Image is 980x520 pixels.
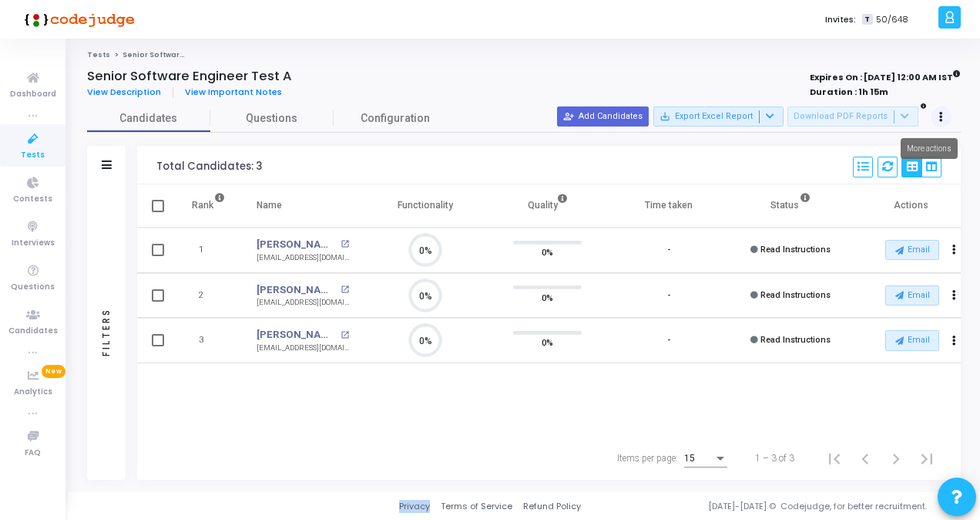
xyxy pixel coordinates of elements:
strong: Expires On : [DATE] 12:00 AM IST [810,67,961,84]
span: Tests [21,149,45,162]
button: Download PDF Reports [787,106,918,127]
div: - [667,289,670,302]
a: Tests [87,50,110,59]
strong: Duration : 1h 15m [810,86,888,98]
span: 0% [542,335,553,350]
a: [PERSON_NAME] [257,282,337,298]
span: Contests [13,193,52,206]
a: Refund Policy [523,500,581,513]
span: View Description [87,86,161,98]
button: First page [819,443,850,474]
span: Candidates [8,325,58,338]
button: Previous page [850,443,881,474]
mat-icon: save_alt [659,111,670,122]
div: [EMAIL_ADDRESS][DOMAIN_NAME] [257,297,349,309]
a: [PERSON_NAME] [257,237,337,252]
mat-select: Items per page: [684,454,727,464]
th: Actions [851,184,973,228]
button: Email [885,285,939,306]
span: Interviews [12,237,55,250]
div: - [667,244,670,257]
button: Email [885,240,939,260]
span: Dashboard [10,88,56,101]
th: Rank [176,184,241,228]
label: Invites: [825,13,856,26]
mat-icon: open_in_new [341,331,349,339]
button: Last page [911,443,942,474]
button: Email [885,330,939,350]
div: 1 – 3 of 3 [755,451,794,465]
span: Senior Software Engineer Test A [123,50,247,59]
div: More actions [901,138,958,159]
span: 0% [542,289,553,305]
mat-icon: open_in_new [341,285,349,294]
div: Total Candidates: 3 [156,160,262,173]
th: Functionality [364,184,486,228]
div: [EMAIL_ADDRESS][DOMAIN_NAME] [257,252,349,264]
div: Items per page: [617,451,678,465]
mat-icon: open_in_new [341,240,349,248]
a: Terms of Service [441,500,512,513]
th: Quality [486,184,608,228]
th: Status [730,184,851,228]
div: Filters [99,247,113,417]
span: New [42,365,65,378]
a: View Description [87,87,173,97]
h4: Senior Software Engineer Test A [87,69,292,84]
button: Add Candidates [557,106,649,127]
button: Actions [944,285,965,306]
span: View Important Notes [185,86,282,98]
div: Time taken [645,197,693,214]
div: [EMAIL_ADDRESS][DOMAIN_NAME] [257,343,349,354]
span: Read Instructions [760,335,831,345]
span: T [862,14,872,25]
span: Read Instructions [760,245,831,255]
span: Questions [210,110,334,127]
td: 2 [176,273,241,319]
a: [PERSON_NAME] [257,327,337,343]
span: Questions [11,281,55,294]
span: 0% [542,245,553,260]
button: Actions [944,330,965,352]
a: Privacy [399,500,430,513]
nav: breadcrumb [87,50,961,60]
span: Configuration [361,110,430,127]
td: 1 [176,228,241,273]
div: Name [257,197,282,214]
span: 50/648 [876,13,908,26]
span: Analytics [14,386,52,399]
td: 3 [176,318,241,363]
button: Export Excel Report [653,106,784,127]
span: Read Instructions [760,290,831,300]
mat-icon: person_add_alt [563,111,574,122]
div: [DATE]-[DATE] © Codejudge, for better recruitment. [581,500,961,513]
button: Next page [881,443,911,474]
div: - [667,334,670,347]
span: Candidates [87,110,210,127]
span: 15 [684,453,695,464]
a: View Important Notes [173,87,294,97]
img: logo [19,4,135,35]
button: Actions [944,240,965,262]
span: FAQ [25,447,41,460]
